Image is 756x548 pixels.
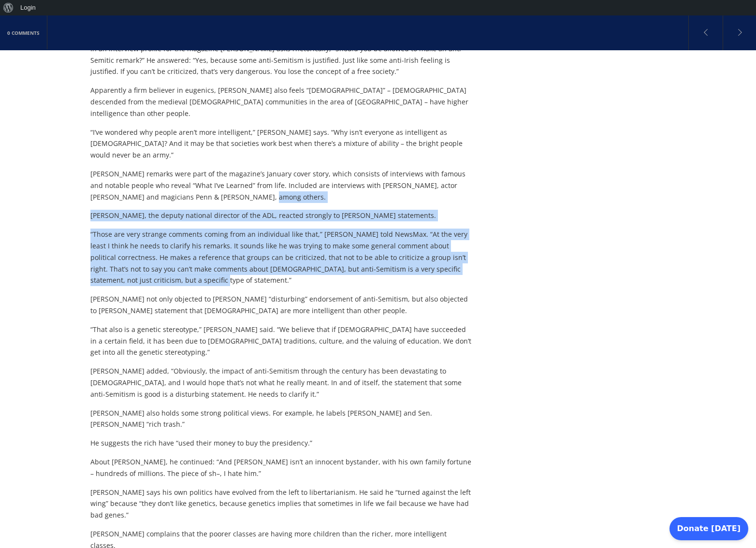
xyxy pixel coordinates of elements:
p: [PERSON_NAME] added, “Obviously, the impact of anti-Semitism through the century has been devasta... [90,365,474,400]
p: “Those are very strange comments coming from an individual like that,” [PERSON_NAME] told NewsMax... [90,229,474,286]
p: [PERSON_NAME] also holds some strong political views. For example, he labels [PERSON_NAME] and Se... [90,407,474,431]
p: “I’ve wondered why people aren’t more intelligent,” [PERSON_NAME] says. “Why isn’t everyone as in... [90,127,474,161]
p: About [PERSON_NAME], he continued: “And [PERSON_NAME] isn’t an innocent bystander, with his own f... [90,456,474,479]
p: “That also is a genetic stereotype,” [PERSON_NAME] said. “We believe that if [DEMOGRAPHIC_DATA] h... [90,324,474,358]
p: [PERSON_NAME], the deputy national director of the ADL, reacted strongly to [PERSON_NAME] stateme... [90,210,474,221]
p: [PERSON_NAME] remarks were part of the magazine’s January cover story, which consists of intervie... [90,168,474,202]
p: Apparently a firm believer in eugenics, [PERSON_NAME] also feels “[DEMOGRAPHIC_DATA]” – [DEMOGRAP... [90,85,474,119]
p: In an interview profile for the magazine [PERSON_NAME] asks rhetorically, “Should you be allowed ... [90,43,474,77]
p: [PERSON_NAME] not only objected to [PERSON_NAME] “disturbing” endorsement of anti-Semitism, but a... [90,293,474,317]
p: [PERSON_NAME] says his own politics have evolved from the left to libertarianism. He said he “tur... [90,487,474,521]
p: He suggests the rich have “used their money to buy the presidency.” [90,437,474,449]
